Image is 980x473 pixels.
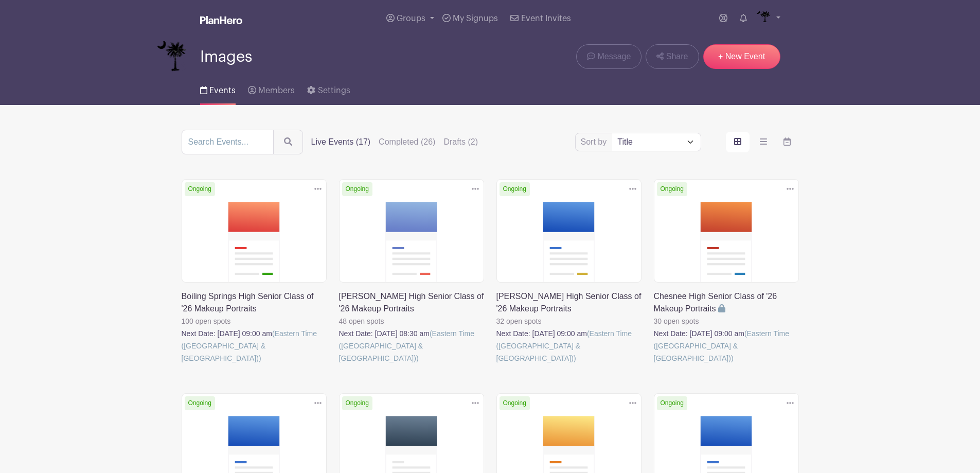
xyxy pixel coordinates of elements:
img: IMAGES%20logo%20transparenT%20PNG%20s.png [755,10,772,27]
div: filters [311,136,487,148]
img: IMAGES%20logo%20transparenT%20PNG%20s.png [157,41,188,72]
a: Events [200,72,236,105]
span: Settings [318,86,350,95]
a: + New Event [703,44,780,69]
label: Sort by [581,136,610,148]
input: Search Events... [182,130,274,154]
span: My Signups [453,14,498,23]
a: Settings [307,72,350,105]
div: order and view [726,132,799,152]
a: Members [248,72,295,105]
label: Drafts (2) [443,136,478,148]
img: logo_white-6c42ec7e38ccf1d336a20a19083b03d10ae64f83f12c07503d8b9e83406b4c7d.svg [200,16,242,24]
span: Groups [397,14,425,23]
a: Message [576,44,642,69]
span: Share [666,50,688,63]
span: Event Invites [521,14,571,23]
label: Completed (26) [379,136,435,148]
span: Images [200,48,252,65]
span: Members [258,86,295,95]
label: Live Events (17) [311,136,371,148]
a: Share [646,44,699,69]
span: Message [597,50,631,63]
span: Events [209,86,236,95]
